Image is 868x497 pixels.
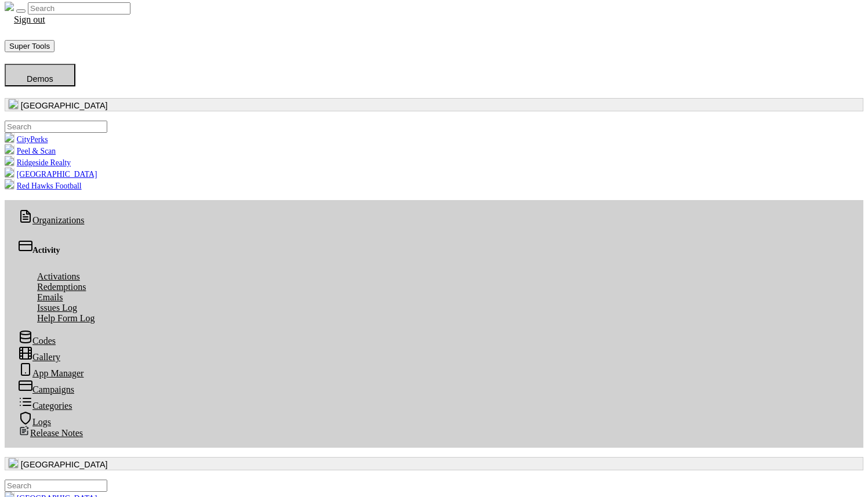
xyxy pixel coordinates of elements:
[28,2,130,14] input: Search
[9,334,65,347] a: Codes
[5,13,55,26] a: Sign out
[19,239,849,255] div: Activity
[5,133,14,142] img: KU1gjHo6iQoewuS2EEpjC7SefdV31G12oQhDVBj4.png
[5,135,48,144] a: CityPerks
[9,383,83,396] a: Campaigns
[9,367,93,380] a: App Manager
[5,2,14,11] img: real_perks_logo-01.svg
[28,311,104,325] a: Help Form Log
[28,301,86,314] a: Issues Log
[28,280,95,293] a: Redemptions
[5,170,97,179] a: [GEOGRAPHIC_DATA]
[5,156,14,165] img: mqtmdW2lgt3F7IVbFvpqGuNrUBzchY4PLaWToHMU.png
[28,270,89,283] a: Activations
[5,168,14,177] img: LcHXC8OmAasj0nmL6Id6sMYcOaX2uzQAQ5e8h748.png
[5,147,56,155] a: Peel & Scan
[9,399,81,412] a: Categories
[28,291,72,304] a: Emails
[5,144,14,154] img: xEJfzBn14Gqk52WXYUPJGPZZY80lB8Gpb3Y1ccPk.png
[5,179,14,188] img: B4TTOcektNnJKTnx2IcbGdeHDbTXjfJiwl6FNTjm.png
[5,457,863,470] button: [GEOGRAPHIC_DATA]
[9,99,18,108] img: 0SBPtshqTvrgEtdEgrWk70gKnUHZpYRm94MZ5hDb.png
[9,213,93,227] a: Organizations
[9,426,92,440] a: Release Notes
[9,458,18,467] img: 0SBPtshqTvrgEtdEgrWk70gKnUHZpYRm94MZ5hDb.png
[16,9,26,13] button: Toggle navigation
[9,415,60,429] a: Logs
[5,64,75,86] button: Demos
[5,480,107,492] input: .form-control-sm
[5,121,107,133] input: .form-control-sm
[5,182,82,190] a: Red Hawks Football
[5,158,71,167] a: Ridgeside Realty
[5,98,863,111] button: [GEOGRAPHIC_DATA]
[9,350,70,364] a: Gallery
[5,40,55,52] button: Super Tools
[5,121,863,191] ul: [GEOGRAPHIC_DATA]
